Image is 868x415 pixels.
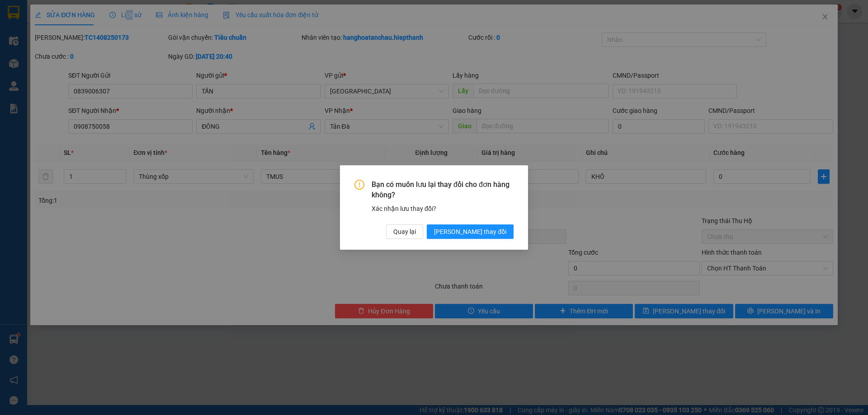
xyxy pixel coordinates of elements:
[354,180,364,190] span: exclamation-circle
[386,224,423,239] button: Quay lại
[427,224,514,239] button: [PERSON_NAME] thay đổi
[434,227,506,237] span: [PERSON_NAME] thay đổi
[393,227,416,237] span: Quay lại
[372,180,514,200] span: Bạn có muốn lưu lại thay đổi cho đơn hàng không?
[372,204,514,214] div: Xác nhận lưu thay đổi?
